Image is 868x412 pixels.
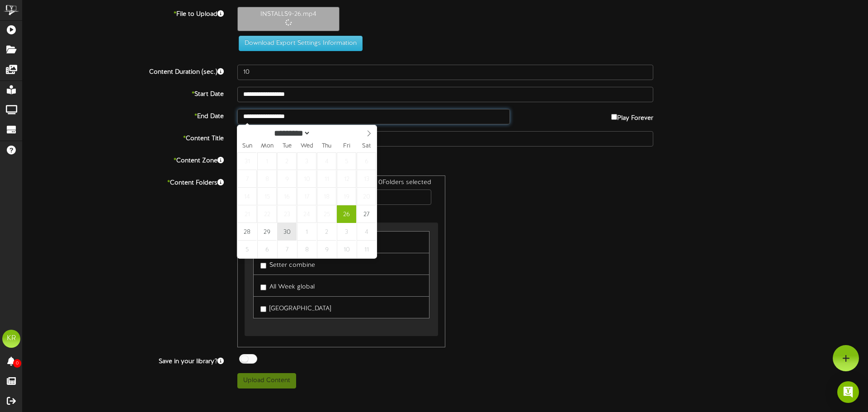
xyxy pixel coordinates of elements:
[260,284,266,290] input: All Week global
[277,188,297,205] span: September 16, 2025
[337,152,356,170] span: September 5, 2025
[16,65,231,77] label: Content Duration (sec.)
[337,205,356,223] span: September 26, 2025
[16,109,231,121] label: End Date
[237,205,257,223] span: September 21, 2025
[257,223,277,241] span: September 29, 2025
[257,143,277,149] span: Mon
[257,188,277,205] span: September 15, 2025
[234,40,363,47] a: Download Export Settings Information
[237,241,257,258] span: October 5, 2025
[257,170,277,188] span: September 8, 2025
[311,128,343,138] input: Year
[317,143,337,149] span: Thu
[237,131,653,147] input: Title of this Content
[317,223,336,241] span: October 2, 2025
[611,114,617,120] input: Play Forever
[260,263,266,269] input: Setter combine
[277,241,297,258] span: October 7, 2025
[2,330,20,348] div: KR
[277,223,297,241] span: September 30, 2025
[237,152,257,170] span: August 31, 2025
[16,175,231,188] label: Content Folders
[317,170,336,188] span: September 11, 2025
[357,241,376,258] span: October 11, 2025
[237,170,257,188] span: September 7, 2025
[260,306,266,312] input: [GEOGRAPHIC_DATA]
[16,153,231,166] label: Content Zone
[297,241,316,258] span: October 8, 2025
[257,152,277,170] span: September 1, 2025
[337,170,356,188] span: September 12, 2025
[337,241,356,258] span: October 10, 2025
[357,143,377,149] span: Sat
[297,143,317,149] span: Wed
[357,188,376,205] span: September 20, 2025
[16,354,231,366] label: Save in your library?
[317,188,336,205] span: September 18, 2025
[277,170,297,188] span: September 9, 2025
[297,205,316,223] span: September 24, 2025
[317,152,336,170] span: September 4, 2025
[837,381,859,403] div: Open Intercom Messenger
[277,143,297,149] span: Tue
[277,152,297,170] span: September 2, 2025
[337,223,356,241] span: October 3, 2025
[16,131,231,143] label: Content Title
[317,241,336,258] span: October 9, 2025
[297,223,316,241] span: October 1, 2025
[257,205,277,223] span: September 22, 2025
[260,258,315,270] label: Setter combine
[16,87,231,99] label: Start Date
[239,36,363,51] button: Download Export Settings Information
[237,188,257,205] span: September 14, 2025
[237,373,296,388] button: Upload Content
[260,279,315,292] label: All Week global
[237,223,257,241] span: September 28, 2025
[357,205,376,223] span: September 27, 2025
[611,109,653,123] label: Play Forever
[297,188,316,205] span: September 17, 2025
[297,170,316,188] span: September 10, 2025
[257,241,277,258] span: October 6, 2025
[337,188,356,205] span: September 19, 2025
[337,143,357,149] span: Fri
[297,152,316,170] span: September 3, 2025
[357,170,376,188] span: September 13, 2025
[260,301,331,313] label: [GEOGRAPHIC_DATA]
[357,152,376,170] span: September 6, 2025
[237,143,257,149] span: Sun
[13,359,21,368] span: 0
[277,205,297,223] span: September 23, 2025
[317,205,336,223] span: September 25, 2025
[357,223,376,241] span: October 4, 2025
[16,7,231,19] label: File to Upload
